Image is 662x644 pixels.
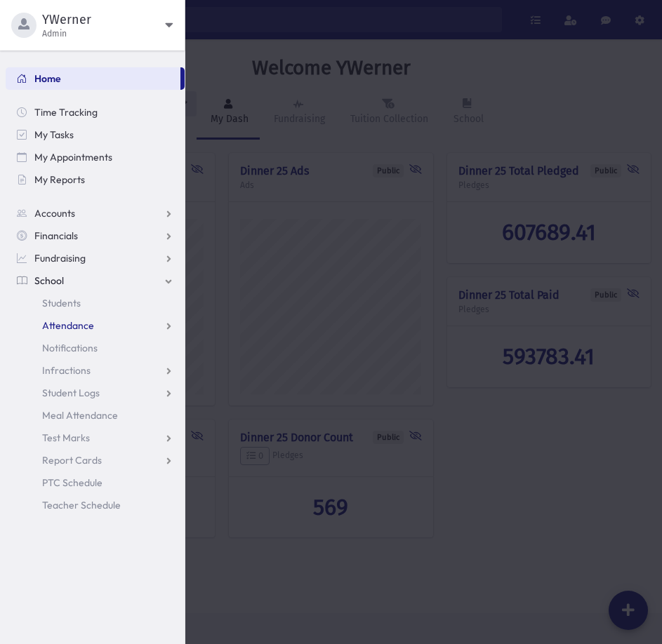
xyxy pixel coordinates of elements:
a: Students [6,292,185,314]
a: Teacher Schedule [6,494,185,516]
a: Time Tracking [6,101,185,123]
span: Students [42,297,81,309]
span: Admin [42,28,165,39]
span: Notifications [42,342,98,354]
a: Infractions [6,359,185,382]
span: Fundraising [34,252,86,264]
span: Test Marks [42,431,90,444]
span: My Reports [34,173,85,186]
a: PTC Schedule [6,471,185,494]
span: Home [34,72,61,85]
a: My Appointments [6,146,185,168]
a: Fundraising [6,247,185,269]
a: My Tasks [6,123,185,146]
span: Attendance [42,319,94,332]
a: Test Marks [6,427,185,449]
span: Teacher Schedule [42,499,121,511]
span: Time Tracking [34,106,98,119]
a: Home [6,67,180,90]
span: My Appointments [34,151,112,163]
span: PTC Schedule [42,476,102,489]
a: Meal Attendance [6,404,185,427]
a: My Reports [6,168,185,191]
a: Attendance [6,314,185,337]
span: My Tasks [34,128,74,141]
a: Student Logs [6,382,185,404]
span: Meal Attendance [42,409,118,422]
span: Financials [34,229,78,242]
a: Accounts [6,202,185,224]
a: Report Cards [6,449,185,471]
span: Infractions [42,364,91,377]
span: School [34,274,64,287]
span: Report Cards [42,454,102,467]
span: YWerner [42,11,165,28]
a: Notifications [6,337,185,359]
span: Student Logs [42,387,100,399]
span: Accounts [34,207,75,220]
a: School [6,269,185,292]
a: Financials [6,224,185,247]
